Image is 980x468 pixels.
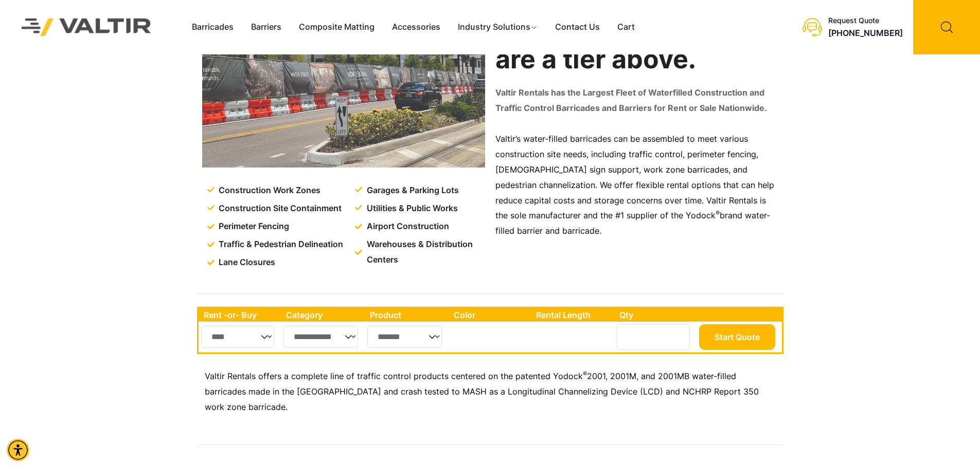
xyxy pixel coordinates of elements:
th: Color [449,308,531,322]
select: Single select [201,326,275,348]
span: Airport Construction [364,219,449,234]
a: Barricades [183,20,242,35]
a: Barriers [242,20,290,35]
a: Composite Matting [290,20,383,35]
a: Industry Solutions [449,20,546,35]
span: Perimeter Fencing [216,219,289,234]
p: Valtir’s water-filled barricades can be assembled to meet various construction site needs, includ... [495,132,778,239]
span: Traffic & Pedestrian Delineation [216,237,343,252]
span: Utilities & Public Works [364,201,458,216]
th: Rent -or- Buy [199,308,281,322]
button: Start Quote [699,324,775,350]
div: Request Quote [828,16,903,25]
span: Valtir Rentals offers a complete line of traffic control products centered on the patented Yodock [205,371,583,381]
input: Number [617,324,690,350]
select: Single select [367,326,442,348]
span: 2001, 2001M, and 2001MB water-filled barricades made in the [GEOGRAPHIC_DATA] and crash tested to... [205,371,759,412]
div: Accessibility Menu [7,439,29,461]
th: Category [281,308,365,322]
span: Garages & Parking Lots [364,183,459,198]
a: call (888) 496-3625 [828,28,903,38]
th: Product [365,308,449,322]
img: Valtir Rentals [8,5,165,49]
span: Construction Site Containment [216,201,342,216]
select: Single select [283,326,359,348]
sup: ® [716,209,720,217]
span: Warehouses & Distribution Centers [364,237,487,268]
span: Lane Closures [216,255,275,270]
a: Accessories [383,20,449,35]
sup: ® [583,370,587,378]
h2: Expert solutions that are a tier above. [495,17,778,73]
span: Construction Work Zones [216,183,320,198]
p: Valtir Rentals has the Largest Fleet of Waterfilled Construction and Traffic Control Barricades a... [495,85,778,116]
th: Rental Length [531,308,614,322]
a: Contact Us [546,20,609,35]
th: Qty [614,308,696,322]
a: Cart [609,20,644,35]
